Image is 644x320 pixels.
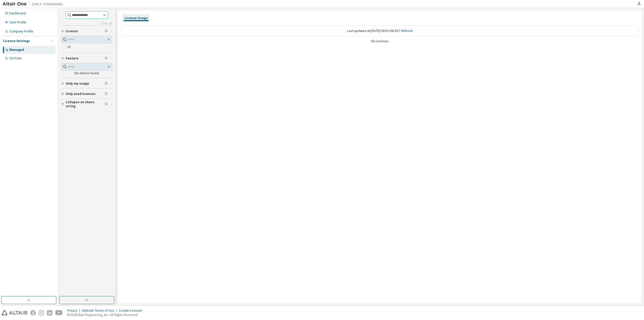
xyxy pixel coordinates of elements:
[67,313,145,317] p: © 2025 Altair Engineering, Inc. All Rights Reserved.
[61,53,112,64] button: Feature
[55,310,63,315] img: youtube.svg
[9,11,26,15] div: Dashboard
[9,29,33,33] div: Company Profile
[82,309,119,313] div: Website Terms of Use
[66,56,78,60] span: Feature
[105,102,108,106] span: Clear filter
[3,39,30,43] div: License Settings
[9,20,26,24] div: User Profile
[105,56,108,60] span: Clear filter
[66,100,105,108] span: Collapse on share string
[47,310,52,315] img: linkedin.svg
[30,310,36,315] img: facebook.svg
[9,48,24,52] div: Managed
[125,16,148,20] div: License Usage
[105,92,108,96] span: Clear filter
[66,82,89,86] span: Only my usage
[61,99,112,110] button: Collapse on share string
[66,29,78,33] span: License
[39,310,44,315] img: instagram.svg
[105,82,108,86] span: Clear filter
[121,26,638,36] div: Last updated at: [DATE] 09:53 AM EDT
[61,26,112,37] button: License
[61,21,112,25] a: Clear all
[401,29,413,33] a: Refresh
[3,2,65,7] img: Altair One
[67,309,82,313] div: Privacy
[66,92,96,96] span: Only used licenses
[121,39,638,43] div: No Licenses
[119,309,145,313] div: Cookie Consent
[61,88,112,99] button: Only used licenses
[67,44,72,50] label: All
[9,56,22,60] div: On Prem
[61,71,112,75] div: No entries found
[2,310,27,315] img: altair_logo.svg
[105,29,108,33] span: Clear filter
[61,78,112,89] button: Only my usage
